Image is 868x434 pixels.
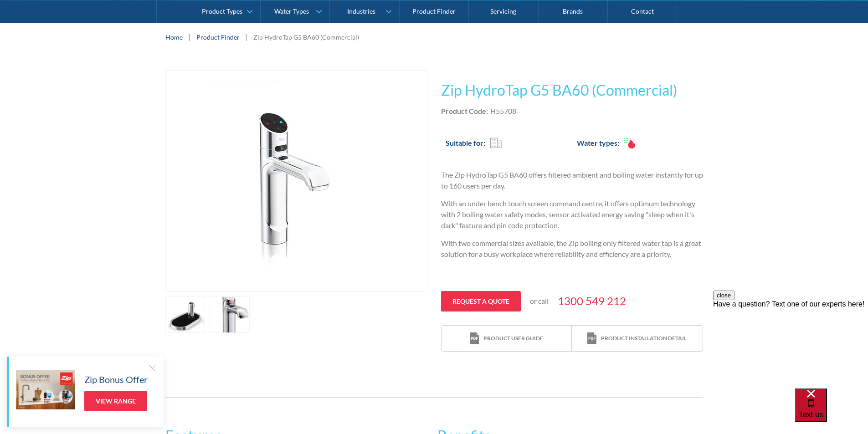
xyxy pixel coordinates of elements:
[441,266,703,277] p: ‍
[210,296,250,333] a: open lightbox
[577,138,619,148] h2: Water types:
[490,106,516,117] div: H55708
[483,334,543,342] div: Product user guide
[441,169,703,191] p: The Zip HydroTap G5 BA60 offers filtered ambient and boiling water instantly for up to 160 users ...
[446,138,485,148] h2: Suitable for:
[206,71,387,291] img: Zip HydroTap G5 BA60 (Commercial)
[795,388,868,434] iframe: podium webchat widget bubble
[202,7,242,15] div: Product Types
[165,32,183,42] a: Home
[165,70,427,292] a: open lightbox
[470,332,479,345] img: print icon
[441,198,703,231] p: With an under bench touch screen command centre, it offers optimum technology with 2 boiling wate...
[274,7,309,15] div: Water Types
[530,296,549,306] p: or call
[441,291,521,311] a: Request a quote
[587,332,596,345] img: print icon
[84,373,148,386] h5: Zip Bonus Offer
[196,32,240,42] a: Product Finder
[442,326,572,352] a: print iconProduct user guide
[244,31,249,42] div: |
[187,31,192,42] div: |
[441,107,488,115] strong: Product Code:
[441,238,703,260] p: With two commercial sizes available, the Zip boiling only filtered water tap is a great solution ...
[347,7,375,15] div: Industries
[601,334,687,342] div: Product installation detail
[558,293,626,309] a: 1300 549 212
[441,79,703,101] h1: Zip HydroTap G5 BA60 (Commercial)
[572,326,702,352] a: print iconProduct installation detail
[253,32,359,42] div: Zip HydroTap G5 BA60 (Commercial)
[16,370,75,409] img: Zip Bonus Offer
[84,391,147,411] a: View Range
[165,296,205,333] a: open lightbox
[713,291,868,400] iframe: podium webchat widget prompt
